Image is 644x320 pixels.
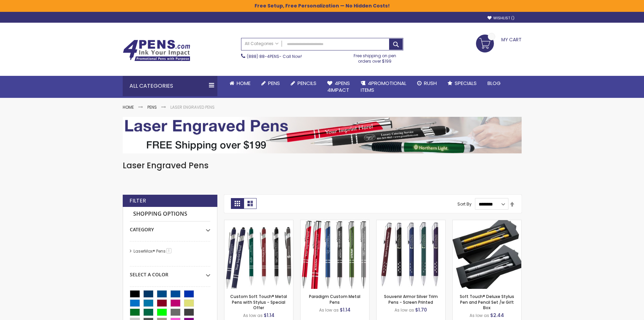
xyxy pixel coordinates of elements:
a: Soft Touch® Deluxe Stylus Pen and Pencil Set /w Gift Box [453,220,521,226]
strong: Laser Engraved Pens [170,104,215,110]
a: Wishlist [487,16,515,21]
a: Pens [256,76,285,91]
span: Pens [268,80,280,87]
span: Rush [424,80,437,87]
a: Pens [147,104,157,110]
span: All Categories [245,41,279,46]
a: Paradigm Custom Metal Pens [309,294,360,305]
strong: Grid [231,198,244,209]
h1: Laser Engraved Pens [123,160,522,171]
div: Free shipping on pen orders over $199 [347,50,403,64]
a: Home [123,104,134,110]
a: (888) 88-4PENS [247,54,279,59]
a: Custom Soft Touch® Metal Pens with Stylus - Special Offer [230,294,287,310]
a: Pencils [285,76,322,91]
a: All Categories [241,38,282,49]
span: As low as [319,307,339,313]
span: $1.70 [415,306,427,313]
span: Specials [455,80,477,87]
span: 8 [166,248,171,253]
strong: Shopping Options [130,207,210,221]
a: Paradigm Plus Custom Metal Pens [301,220,369,226]
span: 4PROMOTIONAL ITEMS [361,80,406,93]
div: Select A Color [130,266,210,278]
img: Souvenur Armor Silver Trim Pens [377,220,445,289]
strong: Filter [129,197,146,205]
img: Paradigm Plus Custom Metal Pens [301,220,369,289]
span: Blog [487,80,501,87]
img: 4Pens Custom Pens and Promotional Products [123,40,190,61]
a: Specials [442,76,482,91]
span: 4Pens 4impact [327,80,350,93]
a: LaserMax® Pens8 [132,248,174,254]
span: Pencils [297,80,316,87]
a: Rush [412,76,442,91]
span: As low as [395,307,414,313]
a: Soft Touch® Deluxe Stylus Pen and Pencil Set /w Gift Box [460,294,514,310]
span: $2.44 [490,312,504,319]
a: 4PROMOTIONALITEMS [355,76,412,98]
div: Category [130,221,210,233]
a: Souvenur Armor Silver Trim Pens [377,220,445,226]
img: Soft Touch® Deluxe Stylus Pen and Pencil Set /w Gift Box [453,220,521,289]
span: As low as [470,313,489,318]
span: $1.14 [340,306,351,313]
span: As low as [243,313,263,318]
div: All Categories [123,76,217,96]
span: - Call Now! [247,54,302,59]
span: $1.14 [264,312,275,319]
a: 4Pens4impact [322,76,355,98]
a: Custom Soft Touch® Metal Pens with Stylus - Special Offer [224,220,293,226]
label: Sort By [457,201,472,207]
img: Laser Engraved Pens [123,117,522,153]
a: Blog [482,76,506,91]
a: Souvenir Armor Silver Trim Pens - Screen Printed [384,294,438,305]
span: Home [237,80,251,87]
a: Home [224,76,256,91]
img: Custom Soft Touch® Metal Pens with Stylus - Special Offer [224,220,293,289]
